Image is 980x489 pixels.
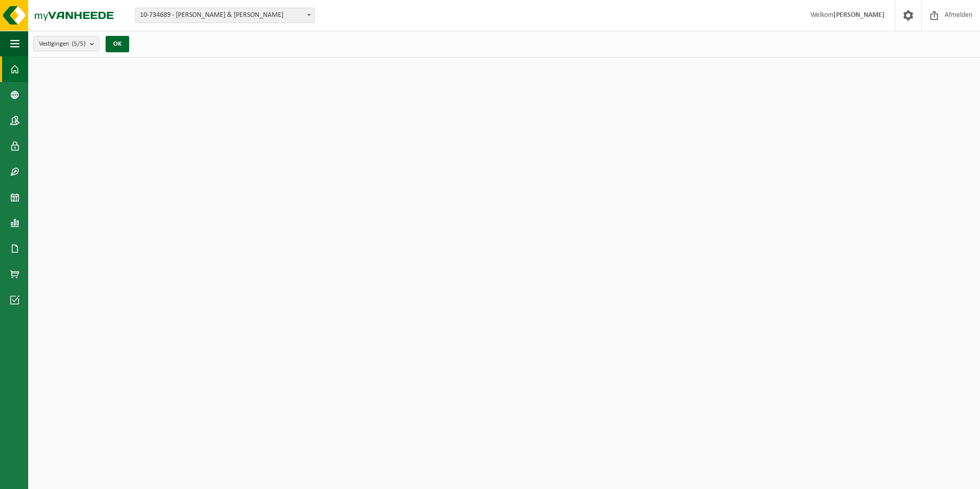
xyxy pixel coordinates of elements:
span: 10-734689 - ROGER & ROGER - MOUSCRON [135,8,315,23]
button: Vestigingen(5/5) [33,36,99,51]
strong: [PERSON_NAME] [833,11,885,19]
span: Vestigingen [39,36,86,52]
count: (5/5) [72,40,86,47]
span: 10-734689 - ROGER & ROGER - MOUSCRON [136,8,314,23]
button: OK [106,36,129,52]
